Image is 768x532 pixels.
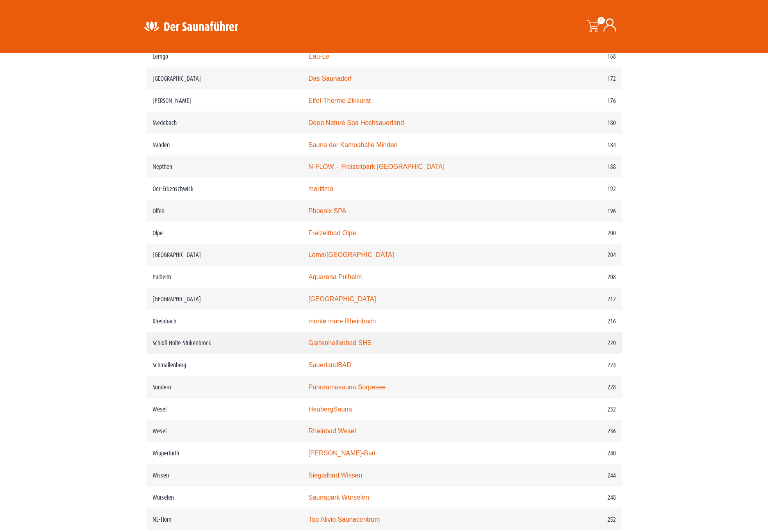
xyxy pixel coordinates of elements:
[308,318,376,325] a: monte mare Rheinbach
[308,97,371,104] a: Eifel-Therme-Zikkurat
[146,509,302,531] td: NL-Horn
[146,266,302,288] td: Pulheim
[308,75,352,82] a: Das Saunadorf
[536,288,622,310] td: 212
[146,487,302,509] td: Würselen
[308,163,444,170] a: N-FLOW – Freizeitpark [GEOGRAPHIC_DATA]
[146,310,302,332] td: Rheinbach
[536,134,622,156] td: 184
[308,230,356,236] a: Freizeitbad Olpe
[536,156,622,178] td: 188
[146,45,302,68] td: Lemgo
[536,509,622,531] td: 252
[146,288,302,310] td: [GEOGRAPHIC_DATA]
[146,200,302,222] td: Olfen
[146,222,302,244] td: Olpe
[308,251,394,258] a: Loma/[GEOGRAPHIC_DATA]
[536,464,622,487] td: 244
[146,332,302,354] td: Schloß Holte-Stukenbrock
[146,68,302,90] td: [GEOGRAPHIC_DATA]
[308,207,346,214] a: Phoenix SPA
[536,266,622,288] td: 208
[308,296,376,302] a: [GEOGRAPHIC_DATA]
[308,516,380,523] a: Top Alivio Saunacentrum
[146,90,302,112] td: [PERSON_NAME]
[308,119,404,126] a: Deep Nature Spa Hochsauerland
[146,354,302,376] td: Schmallenberg
[536,398,622,421] td: 232
[146,156,302,178] td: Nepthen
[536,112,622,134] td: 180
[308,273,362,280] a: Aquarena Pulheim
[308,427,356,434] a: Rheinbad Wesel
[536,354,622,376] td: 224
[146,420,302,442] td: Wesel
[308,450,376,457] a: [PERSON_NAME]-Bad
[146,112,302,134] td: Medebach
[146,398,302,421] td: Wesel
[146,442,302,464] td: Wipperfürth
[536,178,622,200] td: 192
[536,222,622,244] td: 200
[146,134,302,156] td: Minden
[536,310,622,332] td: 216
[308,53,329,60] a: Eau-Le
[536,420,622,442] td: 236
[536,332,622,354] td: 220
[308,472,362,479] a: Siegtalbad Wissen
[146,178,302,200] td: Oer-Erkenschwick
[308,384,385,391] a: Panoramasauna Sorpesee
[308,141,397,148] a: Sauna der Kampahalle Minden
[146,244,302,266] td: [GEOGRAPHIC_DATA]
[536,442,622,464] td: 240
[308,406,352,413] a: HeubergSauna
[308,185,333,192] a: maritimo
[536,68,622,90] td: 172
[536,376,622,398] td: 228
[308,339,371,346] a: Gartenhallenbad SHS
[536,487,622,509] td: 248
[597,17,605,24] span: 0
[536,200,622,222] td: 196
[308,361,351,368] a: SauerlandBAD
[308,494,369,501] a: Saunapark Würselen
[536,244,622,266] td: 204
[536,90,622,112] td: 176
[146,464,302,487] td: Wissen
[536,45,622,68] td: 168
[146,376,302,398] td: Sundern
